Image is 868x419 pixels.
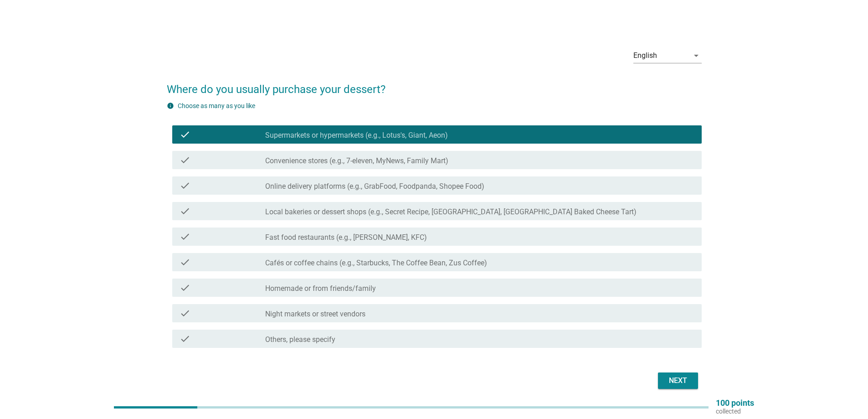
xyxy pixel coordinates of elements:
label: Night markets or street vendors [265,310,365,319]
i: check [180,308,190,319]
div: Next [665,375,691,386]
i: check [180,155,190,166]
i: check [180,180,190,191]
label: Homemade or from friends/family [265,284,376,293]
div: English [633,52,657,60]
label: Others, please specify [265,335,335,344]
label: Fast food restaurants (e.g., [PERSON_NAME], KFC) [265,233,427,242]
i: check [180,333,190,344]
label: Supermarkets or hypermarkets (e.g., Lotus's, Giant, Aeon) [265,131,448,140]
i: check [180,129,190,140]
p: collected [716,407,754,415]
i: info [167,102,174,109]
i: arrow_drop_down [691,50,702,61]
i: check [180,206,190,217]
i: check [180,282,190,293]
label: Choose as many as you like [178,102,255,109]
h2: Where do you usually purchase your dessert? [167,72,702,98]
label: Convenience stores (e.g., 7-eleven, MyNews, Family Mart) [265,156,448,166]
label: Cafés or coffee chains (e.g., Starbucks, The Coffee Bean, Zus Coffee) [265,259,487,268]
p: 100 points [716,399,754,407]
i: check [180,231,190,242]
button: Next [658,372,698,389]
label: Local bakeries or dessert shops (e.g., Secret Recipe, [GEOGRAPHIC_DATA], [GEOGRAPHIC_DATA] Baked ... [265,207,637,217]
i: check [180,257,190,268]
label: Online delivery platforms (e.g., GrabFood, Foodpanda, Shopee Food) [265,182,484,191]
